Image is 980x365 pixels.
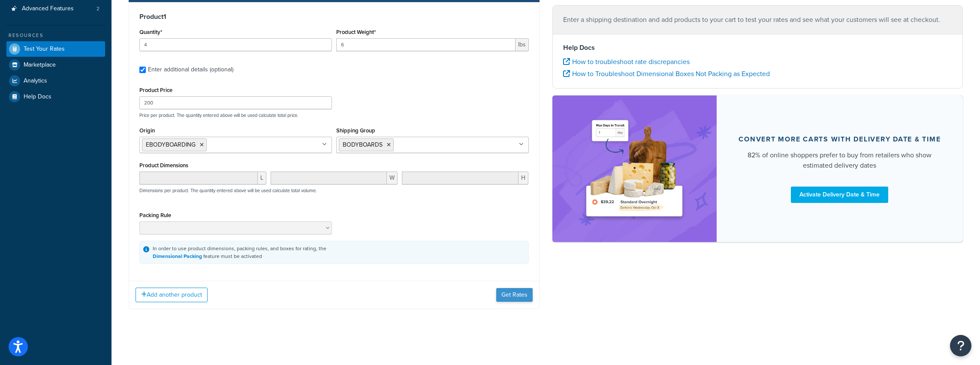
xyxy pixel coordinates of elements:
div: In order to use product dimensions, packing rules, and boxes for rating, the feature must be acti... [153,245,326,260]
a: Activate Delivery Date & Time [791,187,888,203]
span: H [519,172,528,184]
span: Analytics [24,77,47,85]
li: Advanced Features [6,1,105,17]
span: Test Your Rates [24,46,65,53]
p: Enter a shipping destination and add products to your cart to test your rates and see what your c... [563,14,953,26]
h4: Help Docs [563,43,953,53]
label: Product Price [139,87,172,93]
span: Help Docs [24,93,51,101]
label: Quantity* [139,29,162,35]
h3: Product 1 [139,12,529,21]
div: Convert more carts with delivery date & time [739,135,941,144]
a: Test Your Rates [6,41,105,57]
span: W [387,172,398,184]
label: Shipping Group [336,127,375,134]
input: Enter additional details (optional) [139,67,146,73]
span: lbs [516,38,529,51]
label: Origin [139,127,155,134]
span: EBODYBOARDING [146,140,196,149]
button: Get Rates [496,288,533,302]
a: How to troubleshoot rate discrepancies [563,57,690,67]
span: Advanced Features [22,5,74,12]
button: Add another product [136,288,208,302]
span: L [258,172,266,184]
p: Dimensions per product. The quantity entered above will be used calculate total volume. [137,187,317,193]
label: Packing Rule [139,212,171,218]
span: Marketplace [24,61,56,69]
span: BODYBOARDS [343,140,383,149]
span: 2 [96,5,100,12]
a: Help Docs [6,89,105,104]
div: Enter additional details (optional) [148,64,233,76]
img: feature-image-ddt-36eae7f7280da8017bfb280eaccd9c446f90b1fe08728e4019434db127062ab4.png [581,108,688,229]
button: Open Resource Center [950,335,971,356]
input: 0.00 [336,38,516,51]
div: Resources [6,32,105,39]
a: Dimensional Packing [153,252,202,260]
input: 0.0 [139,38,332,51]
label: Product Weight* [336,29,376,35]
a: Advanced Features2 [6,1,105,17]
p: Price per product. The quantity entered above will be used calculate total price. [137,112,531,118]
a: Analytics [6,73,105,89]
div: 82% of online shoppers prefer to buy from retailers who show estimated delivery dates [737,150,943,171]
a: How to Troubleshoot Dimensional Boxes Not Packing as Expected [563,69,770,79]
label: Product Dimensions [139,162,188,169]
a: Marketplace [6,57,105,73]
